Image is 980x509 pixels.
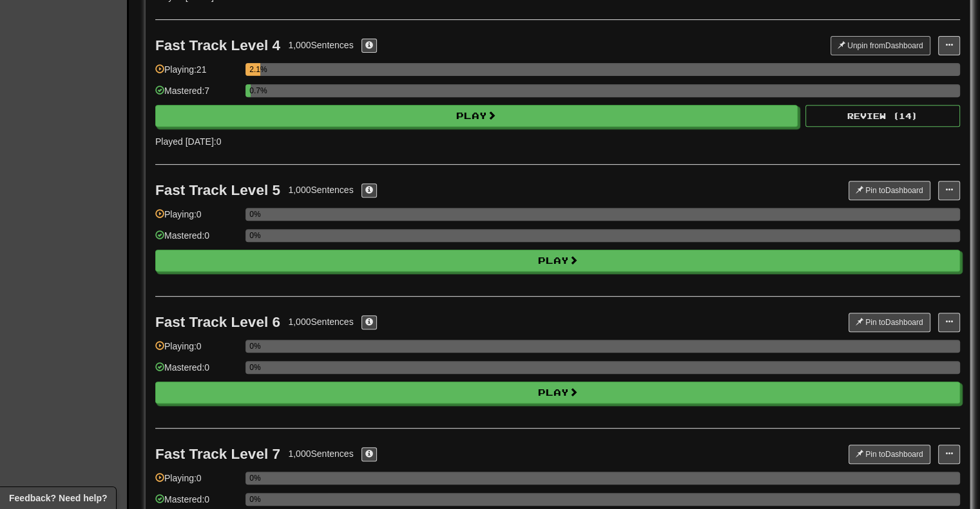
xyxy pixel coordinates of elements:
div: Mastered: 7 [155,84,239,106]
div: 1,000 Sentences [288,183,353,196]
div: 1,000 Sentences [288,39,353,51]
button: Play [155,105,798,127]
div: Playing: 0 [155,208,239,229]
button: Unpin fromDashboard [831,36,930,55]
div: Fast Track Level 7 [155,446,280,462]
div: Fast Track Level 5 [155,182,280,198]
div: Fast Track Level 4 [155,37,280,53]
div: Mastered: 0 [155,361,239,382]
button: Pin toDashboard [849,313,930,332]
div: Fast Track Level 6 [155,314,280,330]
div: Playing: 0 [155,472,239,493]
span: Open feedback widget [9,492,107,504]
button: Play [155,250,960,272]
button: Review (14) [805,105,960,127]
div: Mastered: 0 [155,229,239,250]
div: 1,000 Sentences [288,447,353,460]
div: Playing: 0 [155,340,239,361]
button: Pin toDashboard [849,181,930,200]
div: 2.1% [249,63,260,76]
button: Play [155,382,960,403]
div: Playing: 21 [155,63,239,84]
div: 0.7% [249,84,251,97]
div: 1,000 Sentences [288,315,353,328]
button: Pin toDashboard [849,445,930,464]
span: Played [DATE]: 0 [155,136,221,147]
